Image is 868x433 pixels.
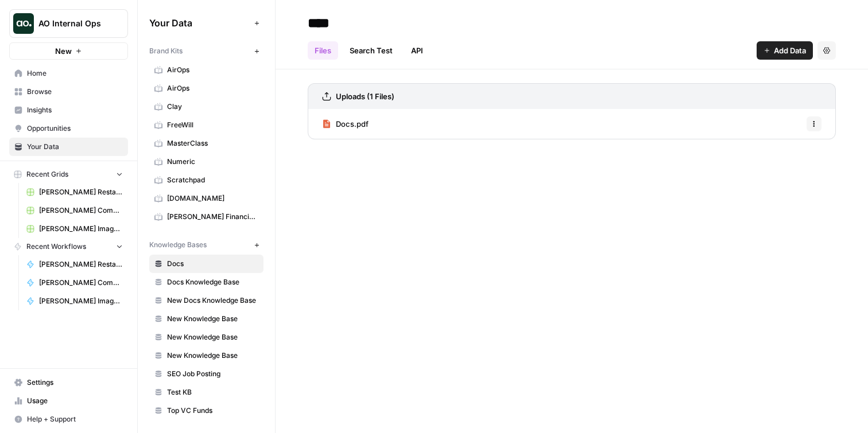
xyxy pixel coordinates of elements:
[149,240,207,250] span: Knowledge Bases
[9,373,128,392] a: Settings
[27,396,123,406] span: Usage
[39,187,123,197] span: [PERSON_NAME] Restaurant Reviewer (Aircraft) Grid
[149,97,263,116] a: Clay
[757,41,813,60] button: Add Data
[149,310,263,328] a: New Knowledge Base
[167,332,258,342] span: New Knowledge Base
[39,205,123,216] span: [PERSON_NAME] Competitor Analyzer (Aircraft) Grid
[149,208,263,226] a: [PERSON_NAME] Financial Group
[21,292,128,310] a: [PERSON_NAME] Image Selector (Aircraft)
[336,118,369,130] span: Docs.pdf
[336,91,394,102] h3: Uploads (1 Files)
[167,175,258,185] span: Scratchpad
[149,61,263,79] a: AirOps
[27,414,123,424] span: Help + Support
[167,193,258,204] span: [DOMAIN_NAME]
[149,189,263,208] a: [DOMAIN_NAME]
[21,201,128,220] a: [PERSON_NAME] Competitor Analyzer (Aircraft) Grid
[38,18,108,29] span: AO Internal Ops
[322,84,394,109] a: Uploads (1 Files)
[167,102,258,112] span: Clay
[27,105,123,115] span: Insights
[167,387,258,397] span: Test KB
[149,46,183,56] span: Brand Kits
[167,350,258,361] span: New Knowledge Base
[167,138,258,149] span: MasterClass
[9,101,128,119] a: Insights
[9,9,128,38] button: Workspace: AO Internal Ops
[55,45,72,57] span: New
[149,79,263,97] a: AirOps
[9,238,128,255] button: Recent Workflows
[149,401,263,420] a: Top VC Funds
[21,220,128,238] a: [PERSON_NAME] Image Selector (Aircraft) Grid
[26,169,68,180] span: Recent Grids
[9,119,128,138] a: Opportunities
[149,328,263,346] a: New Knowledge Base
[149,134,263,153] a: MasterClass
[39,224,123,234] span: [PERSON_NAME] Image Selector (Aircraft) Grid
[27,68,123,79] span: Home
[404,41,430,60] a: API
[13,13,34,34] img: AO Internal Ops Logo
[322,109,369,139] a: Docs.pdf
[167,259,258,269] span: Docs
[21,255,128,274] a: [PERSON_NAME] Restaurant Reviewer (Aircraft)
[167,405,258,416] span: Top VC Funds
[167,295,258,306] span: New Docs Knowledge Base
[27,377,123,388] span: Settings
[39,278,123,288] span: [PERSON_NAME] Competitor Analyzer (Aircraft)
[9,64,128,83] a: Home
[149,171,263,189] a: Scratchpad
[21,274,128,292] a: [PERSON_NAME] Competitor Analyzer (Aircraft)
[149,255,263,273] a: Docs
[167,83,258,93] span: AirOps
[774,45,806,56] span: Add Data
[149,383,263,401] a: Test KB
[9,138,128,156] a: Your Data
[39,296,123,306] span: [PERSON_NAME] Image Selector (Aircraft)
[27,142,123,152] span: Your Data
[167,120,258,130] span: FreeWill
[308,41,338,60] a: Files
[27,87,123,97] span: Browse
[167,212,258,222] span: [PERSON_NAME] Financial Group
[9,392,128,410] a: Usage
[21,183,128,201] a: [PERSON_NAME] Restaurant Reviewer (Aircraft) Grid
[343,41,400,60] a: Search Test
[9,410,128,428] button: Help + Support
[9,83,128,101] a: Browse
[167,369,258,379] span: SEO Job Posting
[167,157,258,167] span: Numeric
[167,65,258,75] span: AirOps
[149,291,263,310] a: New Docs Knowledge Base
[149,365,263,383] a: SEO Job Posting
[167,277,258,287] span: Docs Knowledge Base
[167,314,258,324] span: New Knowledge Base
[9,42,128,60] button: New
[9,166,128,183] button: Recent Grids
[149,16,250,30] span: Your Data
[149,153,263,171] a: Numeric
[149,346,263,365] a: New Knowledge Base
[26,241,86,252] span: Recent Workflows
[39,259,123,270] span: [PERSON_NAME] Restaurant Reviewer (Aircraft)
[27,123,123,134] span: Opportunities
[149,273,263,291] a: Docs Knowledge Base
[149,116,263,134] a: FreeWill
